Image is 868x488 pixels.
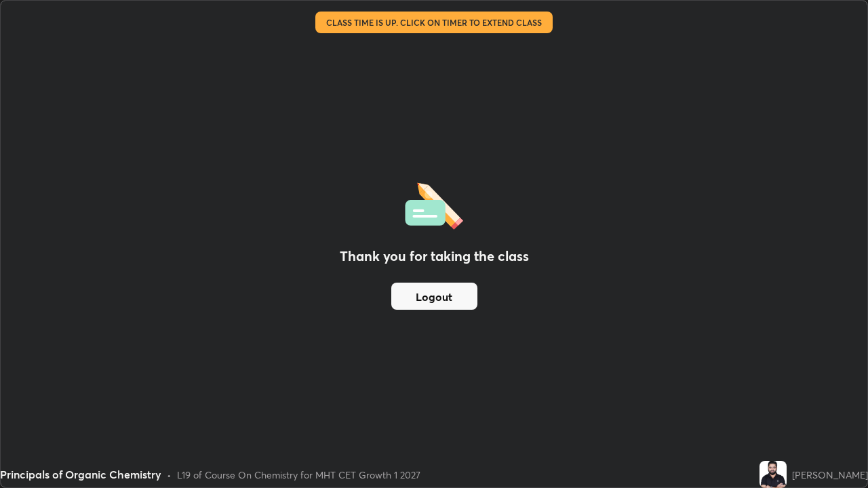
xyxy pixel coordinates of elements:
div: [PERSON_NAME] [792,468,868,482]
div: L19 of Course On Chemistry for MHT CET Growth 1 2027 [177,468,420,482]
img: 0bf9c021c47d4fb096f28ac5260dc4fe.jpg [759,461,787,488]
button: Logout [391,283,477,310]
img: offlineFeedback.1438e8b3.svg [405,178,463,230]
div: • [167,468,172,482]
h2: Thank you for taking the class [340,246,529,266]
